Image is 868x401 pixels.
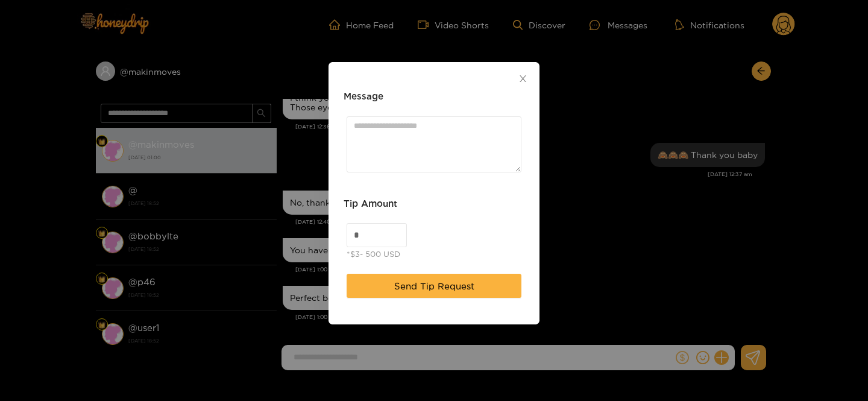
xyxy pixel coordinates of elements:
[344,196,397,210] h3: Tip Amount
[347,274,521,298] button: Send Tip Request
[506,62,539,96] button: Close
[344,89,383,104] h3: Message
[394,279,474,293] span: Send Tip Request
[347,248,400,260] div: *$3- 500 USD
[518,74,527,83] span: close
